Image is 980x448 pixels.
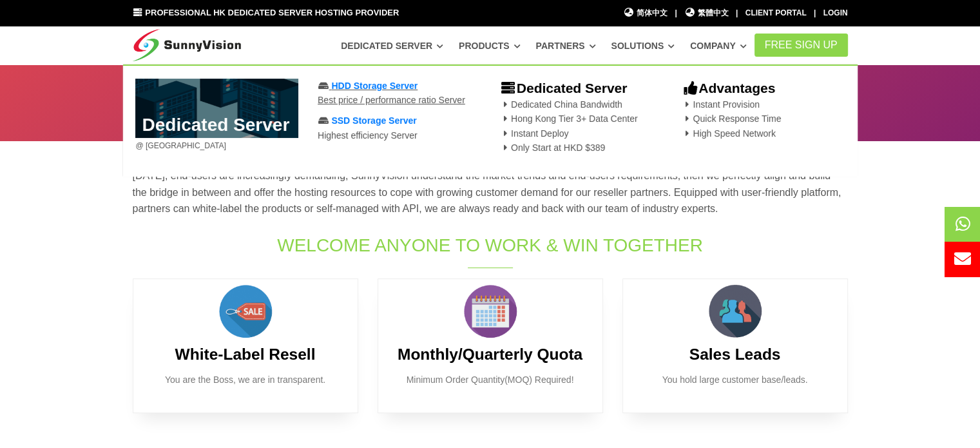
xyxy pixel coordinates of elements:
[675,7,677,19] li: |
[123,64,858,177] div: Dedicated Server
[133,168,848,217] p: [DATE], end-users are increasingly demanding, SunnyVision understand the market trends and end-us...
[398,346,582,363] b: Monthly/Quarterly Quota
[642,373,828,387] p: You hold large customer base/leads.
[703,279,767,344] img: customer.png
[459,34,521,57] a: Products
[213,279,278,344] img: sales.png
[736,7,738,19] li: |
[145,8,399,17] span: Professional HK Dedicated Server Hosting Provider
[745,8,807,17] a: Client Portal
[499,99,637,153] span: Dedicated China Bandwidth Hong Kong Tier 3+ Data Center Instant Deploy Only Start at HKD $389
[682,81,775,95] b: Advantages
[682,99,781,139] span: Instant Provision Quick Response Time High Speed Network
[276,233,705,258] h1: Welcome Anyone to Work & Win Together
[331,115,416,126] span: SSD Storage Server
[754,34,848,57] a: FREE Sign Up
[458,279,523,344] img: calendar.png
[823,8,848,17] a: Login
[689,346,781,363] b: Sales Leads
[135,141,226,150] span: @ [GEOGRAPHIC_DATA]
[153,373,338,387] p: You are the Boss, we are in transparent.
[398,373,583,387] p: Minimum Order Quantity(MOQ) Required!
[624,7,668,19] a: 简体中文
[331,81,418,91] span: HDD Storage Server
[684,7,729,19] a: 繁體中文
[536,34,596,57] a: Partners
[341,34,443,57] a: Dedicated Server
[175,346,316,363] b: White-Label Resell
[318,81,465,105] a: HDD Storage ServerBest price / performance ratio Server
[318,115,418,140] a: SSD Storage ServerHighest efficiency Server
[499,81,627,95] b: Dedicated Server
[814,7,816,19] li: |
[611,34,675,57] a: Solutions
[690,34,747,57] a: Company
